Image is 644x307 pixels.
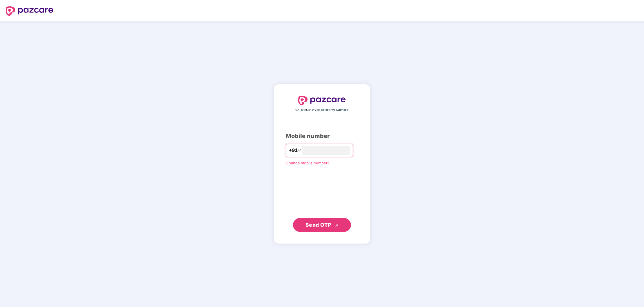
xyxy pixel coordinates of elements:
img: logo [6,6,53,16]
span: down [298,149,301,152]
span: YOUR EMPLOYEE BENEFITS PARTNER [296,108,349,113]
span: +91 [289,147,298,154]
img: logo [298,96,346,105]
span: double-right [335,224,339,227]
a: Change mobile number? [286,161,330,165]
span: Send OTP [305,222,331,228]
div: Mobile number [286,132,358,141]
button: Send OTPdouble-right [293,218,351,232]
